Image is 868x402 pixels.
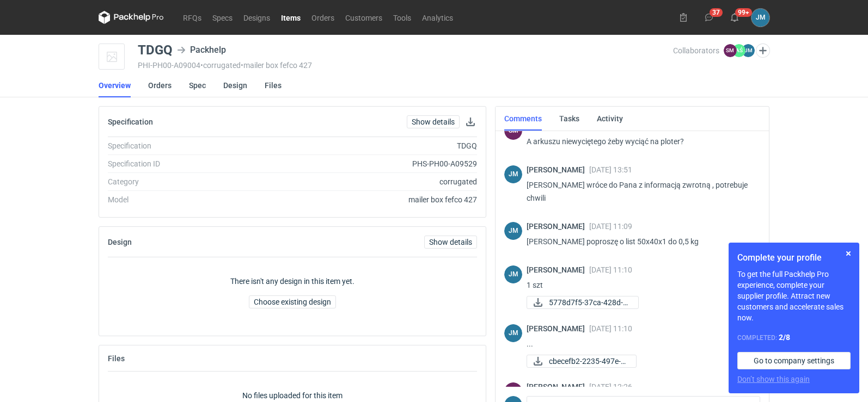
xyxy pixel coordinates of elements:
[504,122,522,140] div: Sebastian Markut
[306,11,340,24] a: Orders
[726,9,743,26] button: 99+
[751,9,769,27] button: JM
[242,390,343,401] p: No files uploaded for this item
[842,247,855,260] button: Skip for now
[99,11,164,24] svg: Packhelp Pro
[527,165,589,174] span: [PERSON_NAME]
[700,9,718,26] button: 37
[417,11,459,24] a: Analytics
[108,194,255,205] div: Model
[527,355,635,368] div: cbecefb2-2235-497e-80a1-be42f41a097e.jpg
[108,354,125,363] h2: Files
[504,222,522,240] figcaption: JM
[265,73,282,97] a: Files
[276,11,306,24] a: Items
[737,332,851,343] div: Completed:
[751,9,769,27] div: Joanna Myślak
[504,265,522,283] div: Joanna Myślak
[504,324,522,342] div: Joanna Myślak
[504,324,522,342] figcaption: JM
[99,73,131,97] a: Overview
[108,117,153,126] h2: Specification
[756,44,770,58] button: Edit collaborators
[223,73,247,97] a: Design
[589,265,632,274] span: [DATE] 11:10
[527,279,751,292] p: 1 szt
[504,222,522,240] div: Joanna Myślak
[407,115,460,128] a: Show details
[504,265,522,283] figcaption: JM
[504,382,522,400] figcaption: SM
[178,11,207,24] a: RFQs
[254,298,331,306] span: Choose existing design
[589,222,632,231] span: [DATE] 11:09
[589,165,632,174] span: [DATE] 13:51
[737,251,851,264] h1: Complete your profile
[724,44,737,57] figcaption: SM
[549,355,627,367] span: cbecefb2-2235-497e-8...
[138,44,173,57] div: TDGQ
[249,295,336,308] button: Choose existing design
[388,11,417,24] a: Tools
[177,44,226,57] div: Packhelp
[527,135,751,148] p: A arkuszu niewyciętego żeby wyciąć na ploter?
[108,140,255,151] div: Specification
[597,107,623,131] a: Activity
[779,333,790,342] strong: 2 / 8
[527,265,589,274] span: [PERSON_NAME]
[255,158,477,169] div: PHS-PH00-A09529
[527,222,589,231] span: [PERSON_NAME]
[340,11,388,24] a: Customers
[527,178,751,205] p: [PERSON_NAME] wróce do Pana z informacją zwrotną , potrebuje chwili
[559,107,579,131] a: Tasks
[732,44,745,57] figcaption: AŚ
[504,122,522,140] figcaption: SM
[737,374,810,385] button: Don’t show this again
[527,296,635,309] div: 5778d7f5-37ca-428d-8e01-152ec96f0449.jpg
[200,61,241,70] span: • corrugated
[108,176,255,187] div: Category
[255,194,477,205] div: mailer box fefco 427
[504,107,542,131] a: Comments
[737,269,851,323] p: To get the full Packhelp Pro experience, complete your supplier profile. Attract new customers an...
[241,61,312,70] span: • mailer box fefco 427
[424,236,477,249] a: Show details
[230,276,354,287] p: There isn't any design in this item yet.
[189,73,206,97] a: Spec
[504,165,522,183] figcaption: JM
[673,46,719,55] span: Collaborators
[527,337,751,350] p: ...
[549,296,629,308] span: 5778d7f5-37ca-428d-8...
[148,73,172,97] a: Orders
[504,382,522,400] div: Sebastian Markut
[527,382,589,391] span: [PERSON_NAME]
[589,382,632,391] span: [DATE] 12:26
[589,324,632,333] span: [DATE] 11:10
[742,44,755,57] figcaption: JM
[108,238,132,246] h2: Design
[527,355,637,368] a: cbecefb2-2235-497e-8...
[737,352,851,369] a: Go to company settings
[108,158,255,169] div: Specification ID
[527,235,751,248] p: [PERSON_NAME] poproszę o list 50x40x1 do 0,5 kg
[504,165,522,183] div: Joanna Myślak
[255,176,477,187] div: corrugated
[207,11,238,24] a: Specs
[238,11,276,24] a: Designs
[138,61,673,70] div: PHI-PH00-A09004
[464,115,477,128] button: Download specification
[527,324,589,333] span: [PERSON_NAME]
[255,140,477,151] div: TDGQ
[527,296,639,309] a: 5778d7f5-37ca-428d-8...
